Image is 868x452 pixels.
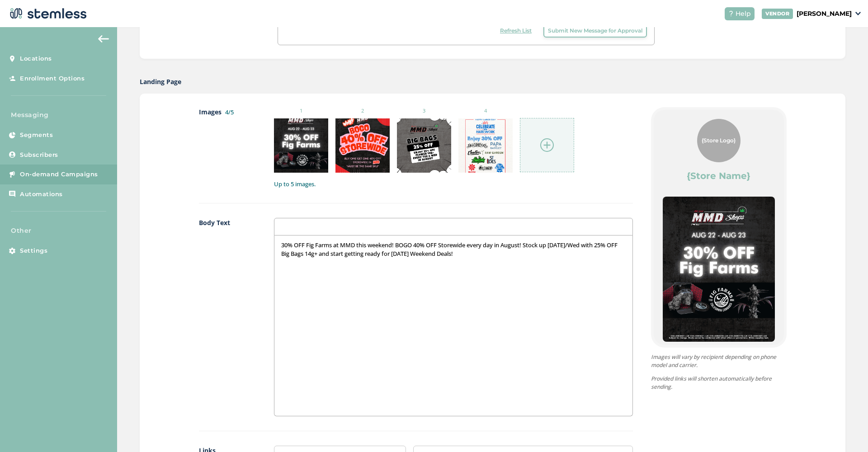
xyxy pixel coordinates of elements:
label: Body Text [199,218,256,416]
iframe: Chat Widget [823,409,868,452]
img: Awn6yOpB16WGsjCSWYfyGqn9ukHEASA8eqtD2M97n78GMAyN0ZGgjcZGj3T75dNRj1fsoUb1ekHOIUQKG1frbAcK4tP+AO4vi... [335,118,390,173]
span: {Store Logo} [702,137,736,145]
button: Submit New Message for Approval [543,24,647,38]
p: Images will vary by recipient depending on phone model and carrier. [651,353,787,369]
label: {Store Name} [687,169,750,182]
img: icon-circle-plus-45441306.svg [540,138,554,152]
small: 4 [458,107,513,115]
small: 3 [397,107,451,115]
span: Automations [20,190,63,199]
span: Refresh List [500,27,532,35]
span: Segments [20,131,53,140]
label: Images [199,107,256,188]
span: Locations [20,54,52,63]
small: 1 [274,107,328,115]
div: VENDOR [762,9,793,19]
span: Subscribers [20,151,58,160]
span: Enrollment Options [20,74,85,83]
span: On-demand Campaigns [20,170,98,179]
img: FTF7Ei1sfx8AAAAASUVORK5CYII= [458,118,513,173]
img: jWSTe6QUS5zJ59feRGduiX1cttpC0heJqyxTni9yk7wOd8MIXwVlBrbcHqtsoUhvu1FKyA7WGP6BopGDWIJb8cXi8lPEAwqbe... [663,197,775,342]
img: icon-help-white-03924b79.svg [728,11,734,16]
img: icon_down-arrow-small-66adaf34.svg [855,12,861,15]
img: co+C8AdB0ak6m4+QAAAABJRU5ErkJggg== [397,118,451,173]
label: Landing Page [140,77,181,86]
img: icon-arrow-back-accent-c549486e.svg [98,35,109,42]
label: 4/5 [225,108,234,116]
p: Provided links will shorten automatically before sending. [651,375,787,391]
span: Submit New Message for Approval [548,27,642,35]
img: jWSTe6QUS5zJ59feRGduiX1cttpC0heJqyxTni9yk7wOd8MIXwVlBrbcHqtsoUhvu1FKyA7WGP6BopGDWIJb8cXi8lPEAwqbe... [274,118,328,173]
p: 30% OFF Fig Farms at MMD this weekend! BOGO 40% OFF Storewide every day in August! Stock up [DATE... [281,241,625,258]
label: Up to 5 images. [274,180,632,189]
span: Settings [20,246,47,255]
img: logo-dark-0685b13c.svg [7,5,87,23]
p: [PERSON_NAME] [797,9,852,19]
button: Refresh List [495,24,536,38]
span: Help [736,9,751,19]
small: 2 [335,107,390,115]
